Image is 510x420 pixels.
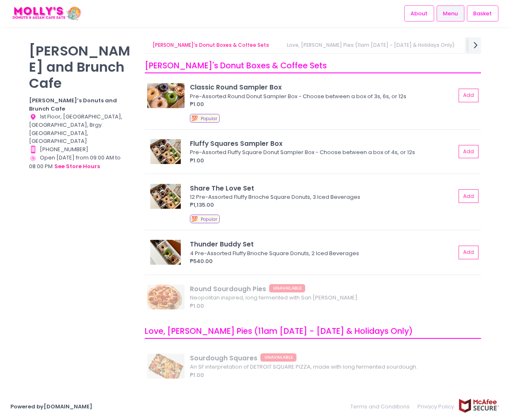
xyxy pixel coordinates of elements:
[190,239,456,249] div: Thunder Buddy Set
[410,10,427,18] span: About
[190,249,453,258] div: 4 Pre-Assorted Fluffy Brioche Square Donuts, 2 Iced Beverages
[414,398,459,415] a: Privacy Policy
[190,139,456,148] div: Fluffy Squares Sampler Box
[473,10,492,18] span: Basket
[459,189,478,203] button: Add
[190,201,456,209] div: ₱1,135.00
[350,398,414,415] a: Terms and Conditions
[145,60,327,71] span: [PERSON_NAME]'s Donut Boxes & Coffee Sets
[190,82,456,92] div: Classic Round Sampler Box
[190,257,456,266] div: ₱540.00
[190,92,453,101] div: Pre-Assorted Round Donut Sampler Box - Choose between a box of 3s, 6s, or 12s
[29,113,134,145] div: 1st Floor, [GEOGRAPHIC_DATA], [GEOGRAPHIC_DATA], Brgy. [GEOGRAPHIC_DATA], [GEOGRAPHIC_DATA]
[29,145,134,154] div: [PHONE_NUMBER]
[190,183,456,193] div: Share The Love Set
[190,157,456,165] div: ₱1.00
[459,145,478,159] button: Add
[437,5,464,21] a: Menu
[404,5,434,21] a: About
[147,139,185,164] img: Fluffy Squares Sampler Box
[459,246,478,259] button: Add
[190,148,453,157] div: Pre-Assorted Fluffy Square Donut Sampler Box - Choose between a box of 4s, or 12s
[147,83,185,108] img: Classic Round Sampler Box
[443,10,458,18] span: Menu
[10,6,83,21] img: logo
[279,37,463,53] a: Love, [PERSON_NAME] Pies (11am [DATE] - [DATE] & Holidays Only)
[191,114,198,122] span: 💯
[145,37,277,53] a: [PERSON_NAME]'s Donut Boxes & Coffee Sets
[10,403,92,410] a: Powered by[DOMAIN_NAME]
[201,116,217,122] span: Popular
[54,162,100,171] button: see store hours
[147,240,185,265] img: Thunder Buddy Set
[147,184,185,209] img: Share The Love Set
[29,43,134,91] p: [PERSON_NAME] and Brunch Cafe
[29,97,117,113] b: [PERSON_NAME]’s Donuts and Brunch Cafe
[458,398,500,413] img: mcafee-secure
[201,216,217,222] span: Popular
[190,193,453,201] div: 12 Pre-Assorted Fluffy Brioche Square Donuts, 3 Iced Beverages
[29,154,134,171] div: Open [DATE] from 09:00 AM to 08:00 PM
[145,326,413,337] span: Love, [PERSON_NAME] Pies (11am [DATE] - [DATE] & Holidays Only)
[459,89,478,102] button: Add
[191,215,198,223] span: 💯
[190,100,456,109] div: ₱1.00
